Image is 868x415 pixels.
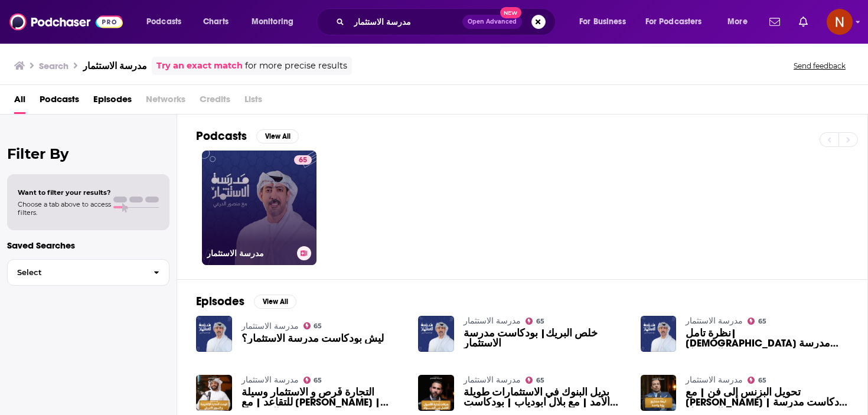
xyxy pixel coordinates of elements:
h2: Podcasts [196,129,247,143]
p: Saved Searches [7,240,169,251]
span: 65 [758,378,766,383]
a: 65 [304,322,322,329]
img: نظرة تامل| بودكاست مدرسة الاستثمار [641,316,677,352]
span: More [727,14,748,30]
img: Podchaser - Follow, Share and Rate Podcasts [9,11,123,33]
a: ليش بودكاست مدرسة الاستثمار؟ [242,334,384,344]
a: Charts [195,12,236,31]
a: مدرسة الاستثمار [242,321,299,331]
a: مدرسة الاستثمار [686,375,743,385]
button: Show profile menu [827,9,853,35]
span: Networks [146,90,185,114]
a: 65 [748,318,766,325]
span: For Podcasters [645,14,702,30]
a: Episodes [93,90,132,114]
img: بديل البنوك في الاستثمارات طويلة الأمد | مع بلال ابودياب | بودكاست مدرسة الاستثمار [418,375,454,411]
span: Open Advanced [468,19,517,25]
button: View All [256,129,299,143]
button: View All [254,295,296,309]
a: التجارة فُرص و الاستثمار وسيلة للتقاعد | مع سيف النقبي | بودكاست مدرسة الاستثمار [242,387,404,407]
span: Podcasts [146,14,181,30]
span: التجارة فُرص و الاستثمار وسيلة للتقاعد | مع [PERSON_NAME] | بودكاست مدرسة الاستثمار [242,387,404,407]
span: Charts [203,14,229,30]
button: Send feedback [790,61,849,71]
button: Select [7,259,169,286]
span: Logged in as AdelNBM [827,9,853,35]
a: EpisodesView All [196,294,296,309]
a: 65 [526,318,544,325]
a: All [14,90,25,114]
span: Monitoring [252,14,293,30]
span: 65 [314,323,322,329]
a: 65 [748,377,766,384]
h2: Episodes [196,294,244,309]
a: مدرسة الاستثمار [464,375,521,385]
span: 65 [299,155,307,166]
span: تحويل البزنس إلى فن | مع [PERSON_NAME] | بودكاست مدرسة الاستثمار [686,387,849,407]
button: open menu [138,12,197,31]
a: بديل البنوك في الاستثمارات طويلة الأمد | مع بلال ابودياب | بودكاست مدرسة الاستثمار [464,387,626,407]
img: User Profile [827,9,853,35]
div: Search podcasts, credits, & more... [328,8,567,35]
h3: مدرسة الاستثمار [83,60,147,71]
button: open menu [571,12,641,31]
a: مدرسة الاستثمار [464,316,521,326]
a: 65 [294,155,312,165]
a: خلص البريك| بودكاست مدرسة الاستثمار [464,328,626,348]
span: Lists [244,90,262,114]
span: New [500,7,521,18]
span: 65 [536,378,544,383]
a: Podcasts [40,90,79,114]
a: مدرسة الاستثمار [686,316,743,326]
a: 65 [526,377,544,384]
img: خلص البريك| بودكاست مدرسة الاستثمار [418,316,454,352]
a: Show notifications dropdown [794,12,812,32]
img: التجارة فُرص و الاستثمار وسيلة للتقاعد | مع سيف النقبي | بودكاست مدرسة الاستثمار [196,375,232,411]
a: تحويل البزنس إلى فن | مع محمود علاء الدين | بودكاست مدرسة الاستثمار [686,387,849,407]
a: Try an exact match [156,59,243,73]
a: 65مدرسة الاستثمار [202,151,316,265]
button: open menu [719,12,762,31]
span: 65 [536,319,544,324]
span: Select [8,269,144,276]
a: نظرة تامل| بودكاست مدرسة الاستثمار [686,328,849,348]
a: مدرسة الاستثمار [242,375,299,385]
span: For Business [579,14,626,30]
span: نظرة تامل| [DEMOGRAPHIC_DATA] مدرسة الاستثمار [686,328,849,348]
span: Choose a tab above to access filters. [18,200,111,217]
button: open menu [243,12,309,31]
input: Search podcasts, credits, & more... [349,12,462,31]
h3: مدرسة الاستثمار [207,249,292,259]
span: Want to filter your results? [18,188,111,197]
h3: Search [39,60,68,71]
a: 65 [304,377,322,384]
span: 65 [314,378,322,383]
button: Open AdvancedNew [462,15,522,29]
span: for more precise results [245,59,347,73]
button: open menu [638,12,719,31]
span: 65 [758,319,766,324]
a: Show notifications dropdown [765,12,785,32]
a: PodcastsView All [196,129,299,143]
h2: Filter By [7,145,169,162]
img: تحويل البزنس إلى فن | مع محمود علاء الدين | بودكاست مدرسة الاستثمار [641,375,677,411]
span: Credits [200,90,230,114]
img: ليش بودكاست مدرسة الاستثمار؟ [196,316,232,352]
